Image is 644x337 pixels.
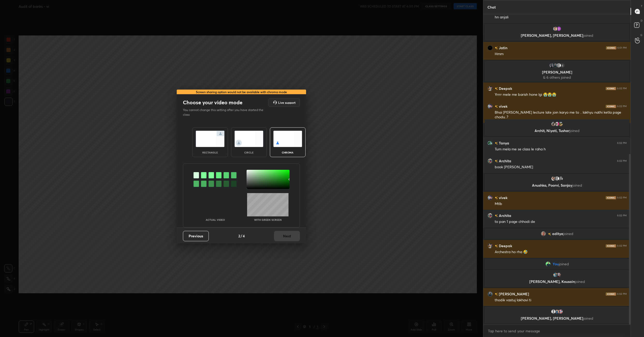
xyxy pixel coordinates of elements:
p: D [641,19,642,23]
img: no-rating-badge.077c3623.svg [495,196,498,199]
h6: Jatin [498,45,507,50]
div: 6:02 PM [617,142,627,145]
div: 6:02 PM [617,244,627,247]
div: book [PERSON_NAME] [495,165,627,170]
span: joined [563,232,573,236]
img: no-rating-badge.077c3623.svg [495,160,498,163]
img: circleScreenIcon.acc0effb.svg [234,131,263,147]
img: no-rating-badge.077c3623.svg [495,214,498,217]
img: cc3c1c84dcd340a9a7d6cdea15200c3c.jpg [487,195,493,200]
img: 827a5d933e424972bc5b10f43d8cac2d.jpg [556,272,561,277]
h6: Archita [498,158,511,164]
h6: vivek [498,195,507,200]
span: joined [569,128,580,133]
p: [PERSON_NAME], [PERSON_NAME] [488,316,626,320]
div: Screen sharing option would not be available with chroma mode [177,90,306,94]
img: bffa32424fee42e38e7d05f5e508ee38.jpg [487,141,493,146]
img: no-rating-badge.077c3623.svg [495,142,498,145]
img: iconic-dark.1390631f.png [606,87,616,90]
h5: Live support [278,101,295,104]
img: default.png [556,63,561,68]
div: 6 [560,63,565,68]
div: 6:01 PM [617,46,627,49]
span: joined [572,183,582,188]
img: no-rating-badge.077c3623.svg [548,233,551,236]
img: cc3c1c84dcd340a9a7d6cdea15200c3c.jpg [487,104,493,109]
h2: Choose your video mode [183,99,242,106]
p: & 6 others joined [488,75,626,79]
div: hn anjali [495,15,627,20]
div: Archestra ho rha 🤣 [495,250,627,255]
span: aditya [552,232,563,236]
p: [PERSON_NAME], Kousain [488,280,626,284]
span: joined [559,262,569,266]
img: 34c2f5a4dc334ab99cba7f7ce517d6b6.jpg [545,261,550,267]
img: 452d70fcd7894b25a0daa01ff4624a58.jpg [553,26,558,31]
img: 2378711ff7984aef94120e87beb96a0d.jpg [554,309,560,314]
p: Chat [483,0,500,14]
div: Hmm [495,52,627,57]
img: 384e1b128e3d4c3da9086cac3084eab7.jpg [487,243,493,248]
div: chroma [277,151,298,154]
h6: Archita [498,213,511,218]
p: [PERSON_NAME] [488,70,626,74]
div: thodik vastuj lakhavi ti [495,298,627,303]
div: 6:02 PM [617,159,627,163]
img: no-rating-badge.077c3623.svg [495,293,498,296]
img: no-rating-badge.077c3623.svg [495,245,498,247]
span: You [552,262,559,266]
h6: Deepak [498,86,512,91]
span: joined [575,279,585,284]
div: Yrrrr mele me barish hone lgi 😭😭😭 [495,92,627,97]
div: grid [483,14,631,325]
p: Actual Video [206,218,225,221]
img: no-rating-badge.077c3623.svg [495,87,498,90]
img: iconic-dark.1390631f.png [606,244,616,247]
img: 1d3e7db8ed034359bd76c93b4f519dc0.jpg [558,309,563,314]
div: Mtlb [495,201,627,207]
p: T [641,4,642,8]
div: circle [239,151,259,154]
img: normalScreenIcon.ae25ed63.svg [196,131,225,147]
img: f5b4b4929f1e48e2bd1b58f704e67c7d.jpg [487,213,493,218]
div: 6:02 PM [617,196,627,199]
img: default.png [554,176,560,181]
img: 3 [553,63,558,68]
img: a729bf881c6a45cf8ebeb667f2ea18e8.jpg [549,63,554,68]
div: rectangle [200,151,220,154]
img: e38ab81fadd44d958d0b9871958952d3.jpg [541,231,546,236]
img: d8d09d612d1b45dcb1f7d2ecf5395185.jpg [551,176,556,181]
div: 6:02 PM [617,87,627,90]
p: Anushka, Poorvi, Sanjay [488,183,626,187]
img: c0559d7685f5485c93f846ba3e5c5bff.jpg [554,121,560,127]
img: 61276bedd06a467db4f29d52a4601c3a.jpg [558,121,563,127]
img: no-rating-badge.077c3623.svg [495,47,498,49]
div: 6:02 PM [617,105,627,108]
img: iconic-dark.1390631f.png [606,292,616,296]
h6: Deepak [498,243,512,248]
img: c08b2e86ed96480682cd234fe9b60c6e.34428418_3 [556,26,561,31]
img: 3 [553,272,558,277]
span: joined [583,316,593,321]
img: f5b4b4929f1e48e2bd1b58f704e67c7d.jpg [487,158,493,164]
h6: [PERSON_NAME] [498,291,529,297]
img: default.png [551,309,556,314]
p: [PERSON_NAME], [PERSON_NAME] [488,33,626,38]
h6: vivek [498,104,507,109]
img: 3 [551,121,556,127]
h4: 4 [243,233,245,239]
div: 6:02 PM [617,214,627,217]
img: 2e47f466dc1b4a1993c60eb4d87bd573.jpg [487,45,493,50]
h6: Tanya [498,140,509,146]
img: 26c553a674e449728ac7224edc96bdc0.jpg [558,176,563,181]
p: Archit, Niyati, Tushar [488,129,626,133]
button: Previous [183,231,209,241]
div: Tum mela me se class le raha h [495,147,627,152]
img: chromaScreenIcon.c19ab0a0.svg [273,131,302,147]
img: iconic-dark.1390631f.png [606,105,616,108]
h4: / [241,233,242,239]
p: You cannot change this setting after you have started the class [183,108,267,117]
span: joined [583,33,593,38]
img: 384e1b128e3d4c3da9086cac3084eab7.jpg [487,86,493,91]
img: 3 [487,291,493,297]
